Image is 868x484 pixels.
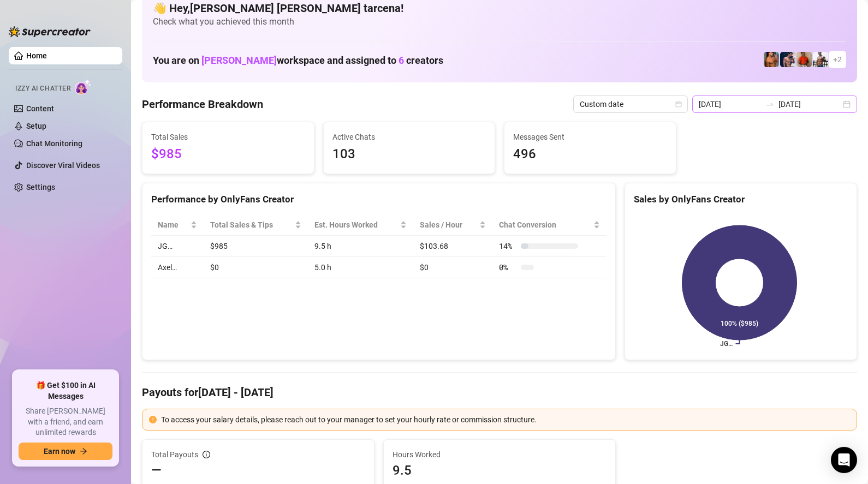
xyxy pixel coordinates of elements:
td: 5.0 h [308,257,413,278]
img: logo-BBDzfeDw.svg [9,26,91,37]
div: Sales by OnlyFans Creator [634,192,848,207]
h1: You are on workspace and assigned to creators [153,55,443,67]
h4: Performance Breakdown [142,97,263,112]
th: Sales / Hour [413,214,493,236]
div: Est. Hours Worked [314,219,397,231]
img: Axel [780,52,795,67]
span: info-circle [203,451,210,458]
img: JG [764,52,779,67]
span: Total Sales & Tips [210,219,293,231]
td: $985 [204,236,308,257]
a: Content [26,104,54,113]
h4: Payouts for [DATE] - [DATE] [142,385,857,400]
th: Total Sales & Tips [204,214,308,236]
td: Axel… [151,257,204,278]
a: Setup [26,122,46,130]
span: 496 [513,144,667,165]
span: Check what you achieved this month [153,16,846,28]
span: calendar [675,101,682,107]
a: Home [26,51,47,60]
span: Chat Conversion [499,219,591,231]
span: 6 [399,55,404,66]
span: 0 % [499,261,516,273]
img: Justin [796,52,812,67]
td: $0 [413,257,493,278]
span: to [765,100,774,109]
td: $103.68 [413,236,493,257]
span: swap-right [765,100,774,109]
span: Custom date [580,96,681,112]
a: Chat Monitoring [26,139,82,148]
td: $0 [204,257,308,278]
span: 🎁 Get $100 in AI Messages [19,380,112,402]
span: 9.5 [393,462,607,479]
h4: 👋 Hey, [PERSON_NAME] [PERSON_NAME] tarcena ! [153,1,846,16]
img: AI Chatter [75,79,92,95]
th: Chat Conversion [492,214,607,236]
span: Sales / Hour [420,219,478,231]
button: Earn nowarrow-right [19,443,112,460]
span: arrow-right [80,447,87,455]
span: Total Sales [151,131,305,143]
span: Izzy AI Chatter [15,83,70,94]
span: 14 % [499,240,516,252]
td: JG… [151,236,204,257]
text: JG… [720,340,733,348]
th: Name [151,214,204,236]
span: — [151,462,162,479]
span: Earn now [44,447,75,456]
img: JUSTIN [813,52,828,67]
span: Hours Worked [393,449,607,461]
div: Open Intercom Messenger [831,447,857,473]
span: Total Payouts [151,449,198,461]
span: + 2 [833,53,842,65]
td: 9.5 h [308,236,413,257]
span: Share [PERSON_NAME] with a friend, and earn unlimited rewards [19,406,112,438]
span: Name [158,219,188,231]
span: exclamation-circle [149,416,157,423]
input: End date [778,98,841,110]
div: Performance by OnlyFans Creator [151,192,607,207]
span: Messages Sent [513,131,667,143]
input: Start date [699,98,761,110]
a: Discover Viral Videos [26,161,100,170]
div: To access your salary details, please reach out to your manager to set your hourly rate or commis... [161,414,850,426]
span: [PERSON_NAME] [201,55,277,66]
a: Settings [26,183,55,192]
span: Active Chats [332,131,486,143]
span: $985 [151,144,305,165]
span: 103 [332,144,486,165]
